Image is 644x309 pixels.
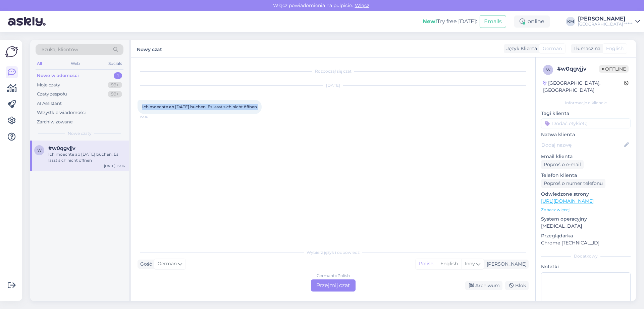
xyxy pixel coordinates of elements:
div: Polish [416,259,437,269]
p: Notatki [541,263,631,270]
span: Włącz [353,2,371,8]
span: Inny [465,261,475,267]
div: Poproś o e-mail [541,160,584,169]
span: German [158,260,177,268]
div: KM [566,17,575,26]
div: Nowe wiadomości [37,72,79,79]
span: Offline [599,65,629,73]
span: w [546,67,550,72]
p: Nazwa klienta [541,131,631,138]
div: Czaty zespołu [37,91,67,98]
span: #w0qgvjjv [48,145,75,151]
div: English [437,259,461,269]
div: All [36,59,43,68]
div: [PERSON_NAME] [484,261,527,268]
input: Dodać etykietę [541,118,631,128]
span: German [543,45,562,52]
span: Szukaj klientów [42,46,78,53]
div: Wszystkie wiadomości [37,109,86,116]
div: AI Assistant [37,100,62,107]
div: # w0qgvjjv [557,65,599,73]
img: Askly Logo [5,45,18,58]
p: Zobacz więcej ... [541,207,631,213]
div: 1 [114,72,122,79]
span: w [37,148,42,153]
a: [URL][DOMAIN_NAME] [541,198,594,204]
div: [PERSON_NAME] [578,16,633,22]
button: Emails [480,15,506,28]
span: English [606,45,624,52]
div: Web [69,59,81,68]
div: Poproś o numer telefonu [541,179,605,188]
div: Blok [505,281,529,290]
div: Socials [107,59,123,68]
div: Zarchiwizowane [37,119,73,125]
div: German to Polish [317,273,350,279]
p: Przeglądarka [541,232,631,239]
div: [GEOGRAPHIC_DATA], [GEOGRAPHIC_DATA] [543,80,624,94]
span: 15:06 [140,114,165,119]
p: Tagi klienta [541,110,631,117]
div: Dodatkowy [541,253,631,259]
div: 99+ [108,82,122,88]
div: Gość [138,261,152,268]
div: [DATE] [138,82,529,88]
div: Moje czaty [37,82,60,88]
p: Telefon klienta [541,172,631,179]
div: Język Klienta [504,45,537,52]
div: Informacje o kliencie [541,100,631,106]
div: Rozpoczął się czat [138,68,529,74]
div: online [514,15,550,28]
div: Try free [DATE]: [423,17,477,26]
b: New! [423,18,437,25]
label: Nowy czat [137,44,162,53]
div: Tłumacz na [571,45,600,52]
span: Ich moechte ab [DATE] buchen. Es lässt sich nicht öffnen [142,104,257,109]
div: Ich moechte ab [DATE] buchen. Es lässt sich nicht öffnen [48,151,125,163]
p: System operacyjny [541,216,631,223]
div: Archiwum [465,281,502,290]
p: Email klienta [541,153,631,160]
p: [MEDICAL_DATA] [541,223,631,230]
div: Przejmij czat [311,279,356,292]
input: Dodaj nazwę [541,141,623,149]
p: Odwiedzone strony [541,191,631,198]
div: [DATE] 15:06 [104,163,125,168]
p: Chrome [TECHNICAL_ID] [541,239,631,246]
div: Wybierz język i odpowiedz [138,249,529,256]
span: Nowe czaty [68,130,92,137]
div: 99+ [108,91,122,98]
a: [PERSON_NAME][GEOGRAPHIC_DATA] ***** [578,16,640,27]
